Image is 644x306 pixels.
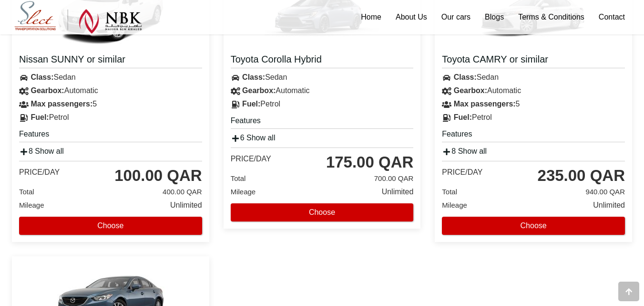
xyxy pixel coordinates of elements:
[326,153,413,172] div: 175.00 QAR
[231,203,414,222] button: Choose
[231,134,276,142] a: 6 Show all
[224,71,421,84] div: Sedan
[19,217,202,235] button: Choose
[435,71,632,84] div: Sedan
[374,172,414,185] span: 700.00 QAR
[231,188,256,196] span: Mileage
[435,111,632,124] div: Petrol
[12,111,209,124] div: Petrol
[12,84,209,97] div: Automatic
[435,84,632,97] div: Automatic
[435,97,632,111] div: 5
[382,185,414,199] span: Unlimited
[31,86,64,95] strong: Gearbox:
[442,188,457,196] span: Total
[224,97,421,111] div: Petrol
[242,73,265,81] strong: Class:
[442,201,467,209] span: Mileage
[454,113,472,121] strong: Fuel:
[12,71,209,84] div: Sedan
[19,188,34,196] span: Total
[12,97,209,111] div: 5
[14,1,142,34] img: Select Rent a Car
[442,217,625,235] button: Choose
[19,201,44,209] span: Mileage
[231,154,271,164] div: Price/day
[593,199,625,212] span: Unlimited
[19,129,202,142] h5: Features
[585,185,625,199] span: 940.00 QAR
[242,86,276,95] strong: Gearbox:
[454,100,516,108] strong: Max passengers:
[231,53,414,68] a: Toyota Corolla Hybrid
[31,113,49,121] strong: Fuel:
[19,147,64,155] a: 8 Show all
[442,53,625,68] a: Toyota CAMRY or similar
[224,84,421,97] div: Automatic
[231,116,414,129] h5: Features
[19,168,60,177] div: Price/day
[454,73,477,81] strong: Class:
[231,174,246,182] span: Total
[618,282,639,301] div: Go to top
[538,166,625,185] div: 235.00 QAR
[114,166,202,185] div: 100.00 QAR
[442,168,482,177] div: Price/day
[31,73,53,81] strong: Class:
[242,100,260,108] strong: Fuel:
[163,185,202,199] span: 400.00 QAR
[454,86,487,95] strong: Gearbox:
[31,100,92,108] strong: Max passengers:
[442,129,625,142] h5: Features
[19,53,202,68] a: Nissan SUNNY or similar
[442,147,487,155] a: 8 Show all
[170,199,202,212] span: Unlimited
